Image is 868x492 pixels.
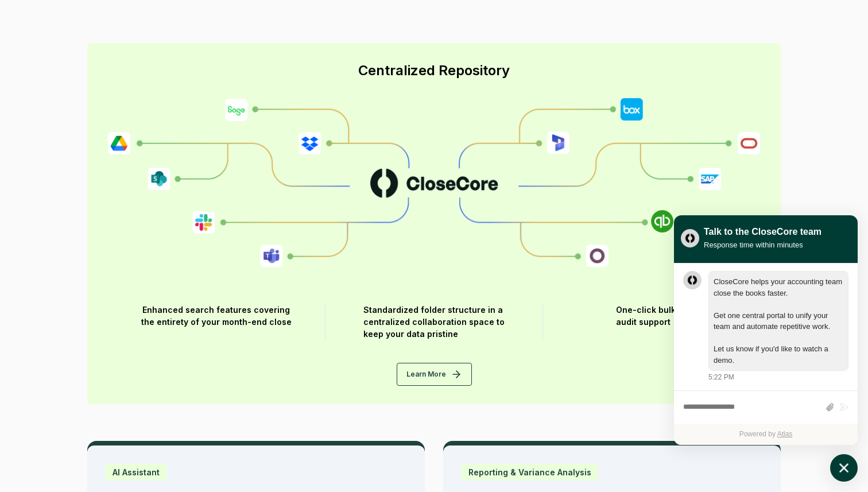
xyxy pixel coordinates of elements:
[708,271,848,371] div: atlas-message-bubble
[681,229,699,247] img: yblje5SQxOoZuw2TcITt_icon.png
[397,363,472,386] button: Learn More
[708,271,848,382] div: Saturday, September 27, 5:22 PM
[708,372,734,382] div: 5:22 PM
[674,215,858,445] div: atlas-window
[704,225,821,239] div: Talk to the CloseCore team
[462,464,598,481] div: Reporting & Variance Analysis
[616,304,760,340] div: One-click bulk download of critical audit support
[363,304,505,340] div: Standardized folder structure in a centralized collaboration space to keep your data pristine
[777,430,793,438] a: Atlas
[830,454,858,482] button: atlas-launcher
[704,239,821,251] div: Response time within minutes
[826,402,834,412] button: Attach files by clicking or dropping files here
[106,464,166,481] div: AI Assistant
[683,271,702,289] div: atlas-message-author-avatar
[683,271,848,382] div: atlas-message
[108,98,760,266] img: repo
[674,424,858,445] div: Powered by
[674,264,858,445] div: atlas-ticket
[683,397,848,418] div: atlas-composer
[714,276,843,366] div: atlas-message-text
[108,304,325,340] div: Enhanced search features covering the entirety of your month-end close
[108,61,760,80] div: Centralized Repository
